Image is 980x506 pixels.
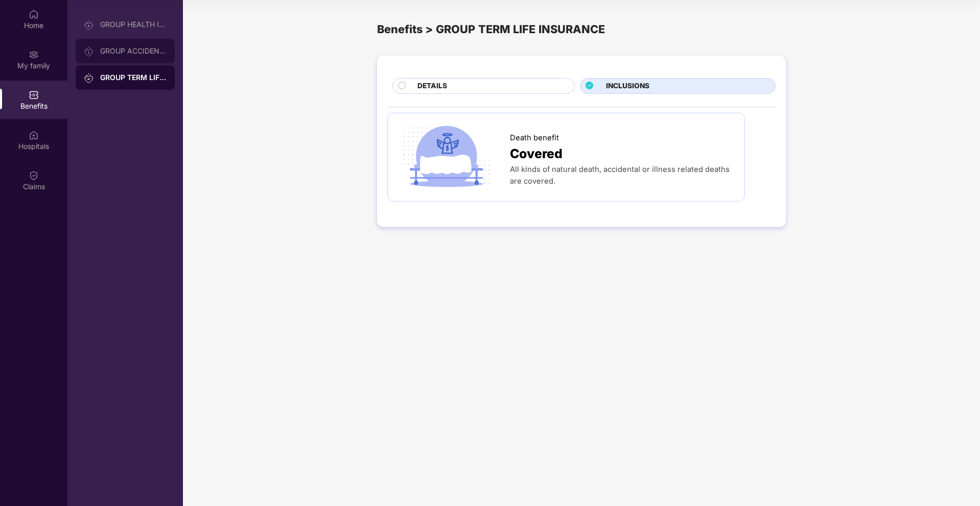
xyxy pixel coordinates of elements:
div: GROUP HEALTH INSURANCE [100,20,167,29]
img: svg+xml;base64,PHN2ZyB3aWR0aD0iMjAiIGhlaWdodD0iMjAiIHZpZXdCb3g9IjAgMCAyMCAyMCIgZmlsbD0ibm9uZSIgeG... [84,46,94,57]
img: svg+xml;base64,PHN2ZyBpZD0iQmVuZWZpdHMiIHhtbG5zPSJodHRwOi8vd3d3LnczLm9yZy8yMDAwL3N2ZyIgd2lkdGg9Ij... [29,90,39,100]
img: svg+xml;base64,PHN2ZyBpZD0iSG9zcGl0YWxzIiB4bWxucz0iaHR0cDovL3d3dy53My5vcmcvMjAwMC9zdmciIHdpZHRoPS... [29,130,39,140]
img: svg+xml;base64,PHN2ZyB3aWR0aD0iMjAiIGhlaWdodD0iMjAiIHZpZXdCb3g9IjAgMCAyMCAyMCIgZmlsbD0ibm9uZSIgeG... [84,20,94,30]
span: INCLUSIONS [606,81,649,92]
span: Death benefit [510,132,559,144]
img: svg+xml;base64,PHN2ZyBpZD0iSG9tZSIgeG1sbnM9Imh0dHA6Ly93d3cudzMub3JnLzIwMDAvc3ZnIiB3aWR0aD0iMjAiIG... [29,9,39,19]
span: Covered [510,144,563,164]
span: All kinds of natural death, accidental or illness related deaths are covered. [510,165,730,186]
img: icon [398,123,495,191]
div: Benefits > GROUP TERM LIFE INSURANCE [377,20,786,38]
div: GROUP TERM LIFE INSURANCE [100,72,167,83]
img: svg+xml;base64,PHN2ZyB3aWR0aD0iMjAiIGhlaWdodD0iMjAiIHZpZXdCb3g9IjAgMCAyMCAyMCIgZmlsbD0ibm9uZSIgeG... [84,73,94,83]
img: svg+xml;base64,PHN2ZyB3aWR0aD0iMjAiIGhlaWdodD0iMjAiIHZpZXdCb3g9IjAgMCAyMCAyMCIgZmlsbD0ibm9uZSIgeG... [29,49,39,60]
img: svg+xml;base64,PHN2ZyBpZD0iQ2xhaW0iIHhtbG5zPSJodHRwOi8vd3d3LnczLm9yZy8yMDAwL3N2ZyIgd2lkdGg9IjIwIi... [29,170,39,181]
div: GROUP ACCIDENTAL INSURANCE [100,47,167,55]
span: DETAILS [417,81,447,92]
